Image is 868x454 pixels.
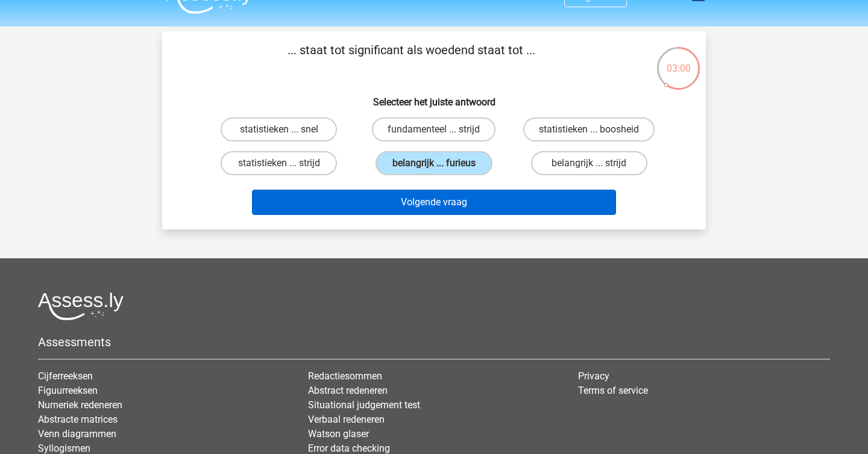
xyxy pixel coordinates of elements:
a: Situational judgement test [308,399,420,411]
a: Cijferreeksen [38,370,93,382]
img: Assessly logo [38,292,124,320]
label: statistieken ... strijd [221,151,337,175]
label: belangrijk ... furieus [376,151,492,175]
a: Terms of service [578,385,648,396]
a: Syllogismen [38,443,90,454]
h6: Selecteer het juiste antwoord [181,87,687,108]
a: Abstracte matrices [38,414,118,425]
a: Venn diagrammen [38,428,116,440]
a: Redactiesommen [308,370,382,382]
a: Figuurreeksen [38,385,98,396]
p: ... staat tot significant als woedend staat tot ... [181,41,641,77]
button: Volgende vraag [252,190,617,215]
a: Numeriek redeneren [38,399,122,411]
a: Verbaal redeneren [308,414,385,425]
h5: Assessments [38,335,830,349]
label: statistieken ... boosheid [523,117,655,141]
a: Watson glaser [308,428,369,440]
label: belangrijk ... strijd [531,151,647,175]
a: Abstract redeneren [308,385,388,396]
label: statistieken ... snel [221,117,337,141]
a: Error data checking [308,443,390,454]
div: 03:00 [656,46,701,76]
label: fundamenteel ... strijd [372,117,495,141]
a: Privacy [578,370,609,382]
